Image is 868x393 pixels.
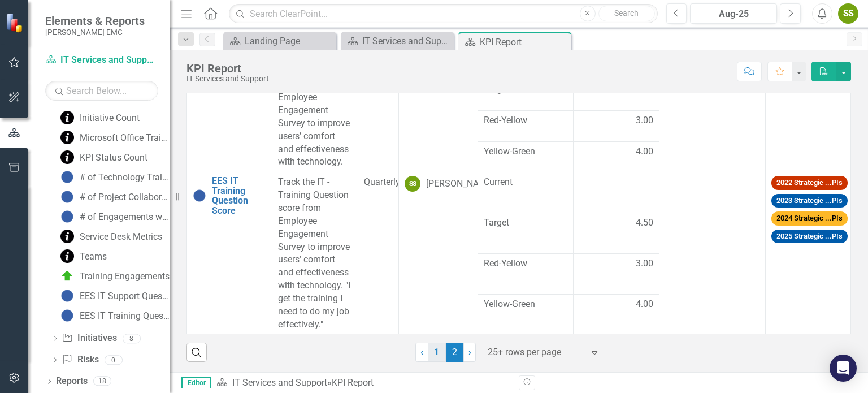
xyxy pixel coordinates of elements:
[574,172,659,213] td: Double-Click to Edit
[636,298,653,311] span: 4.00
[45,81,158,101] input: Search Below...
[480,35,568,49] div: KPI Report
[56,375,88,388] a: Reports
[358,49,399,172] td: Double-Click to Edit
[636,145,653,158] span: 4.00
[181,377,211,388] span: Editor
[80,311,170,321] div: EES IT Training Question Score
[484,145,568,158] span: Yellow-Green
[232,377,327,388] a: IT Services and Support
[58,247,107,265] a: Teams
[399,172,478,335] td: Double-Click to Edit
[186,62,269,75] div: KPI Report
[484,298,568,311] span: Yellow-Green
[58,227,162,245] a: Service Desk Metrics
[60,150,74,164] img: Information Only
[574,80,659,111] td: Double-Click to Edit
[60,269,74,283] img: At Target
[80,172,170,183] div: # of Technology Training Courses
[636,114,653,127] span: 3.00
[229,4,657,24] input: Search ClearPoint...
[58,188,170,206] a: # of Project Collaborations Requested
[62,353,98,366] a: Risks
[80,252,107,262] div: Teams
[332,377,374,388] div: KPI Report
[6,13,25,33] img: ClearPoint Strategy
[58,168,170,186] a: # of Technology Training Courses
[58,287,170,305] a: EES IT Support Question Score
[574,213,659,254] td: Double-Click to Edit
[468,347,471,357] span: ›
[659,172,765,335] td: Double-Click to Edit
[765,49,850,172] td: Double-Click to Edit
[765,172,850,335] td: Double-Click to Edit
[80,192,170,202] div: # of Project Collaborations Requested
[58,109,140,127] a: Initiative Count
[420,347,423,357] span: ‹
[478,172,574,213] td: Double-Click to Edit
[80,133,170,143] div: Microsoft Office Training Satisfaction Score
[216,377,510,390] div: »
[278,53,351,169] p: Track the IT - Support Question score from Employee Engagement Survey to improve users’ comfort a...
[93,377,111,386] div: 18
[659,49,765,172] td: Double-Click to Edit
[80,271,170,282] div: Training Engagements
[58,306,170,325] a: EES IT Training Question Score
[80,232,162,242] div: Service Desk Metrics
[278,176,351,331] p: Track the IT - Training Question score from Employee Engagement Survey to improve users’ comfort ...
[838,3,858,24] button: SS
[830,355,857,382] div: Open Intercom Messenger
[426,178,494,191] div: [PERSON_NAME]
[226,34,333,48] a: Landing Page
[80,291,170,301] div: EES IT Support Question Score
[364,176,393,189] div: Quarterly
[484,217,568,230] span: Target
[478,110,574,141] td: Double-Click to Edit
[58,267,170,285] a: Training Engagements
[690,3,777,24] button: Aug-25
[62,332,116,345] a: Initiatives
[771,211,848,226] span: 2024 Strategic ...PIs
[478,253,574,294] td: Double-Click to Edit
[60,190,74,204] img: No Information
[187,172,272,335] td: Double-Click to Edit Right Click for Context Menu
[186,75,269,83] div: IT Services and Support
[478,141,574,172] td: Double-Click to Edit
[245,34,333,48] div: Landing Page
[58,208,170,226] a: # of Engagements with Departments
[771,194,848,208] span: 2023 Strategic ...PIs
[405,176,420,192] div: SS
[574,110,659,141] td: Double-Click to Edit
[272,172,358,335] td: Double-Click to Edit
[80,113,140,123] div: Initiative Count
[574,294,659,335] td: Double-Click to Edit
[187,49,272,172] td: Double-Click to Edit Right Click for Context Menu
[212,176,266,215] a: EES IT Training Question Score
[60,210,74,223] img: No Information
[60,230,74,243] img: Information Only
[80,212,170,222] div: # of Engagements with Departments
[45,54,158,67] a: IT Services and Support
[80,153,147,163] div: KPI Status Count
[58,148,147,166] a: KPI Status Count
[484,257,568,270] span: Red-Yellow
[362,34,451,48] div: IT Services and Support
[478,213,574,254] td: Double-Click to Edit
[344,34,451,48] a: IT Services and Support
[598,6,655,21] button: Search
[574,141,659,172] td: Double-Click to Edit
[771,176,848,190] span: 2022 Strategic ...PIs
[60,170,74,184] img: No Information
[60,111,74,124] img: Information Only
[60,131,74,144] img: Information Only
[614,8,639,18] span: Search
[636,257,653,270] span: 3.00
[574,253,659,294] td: Double-Click to Edit
[446,343,464,362] span: 2
[45,28,145,37] small: [PERSON_NAME] EMC
[193,189,206,202] img: No Information
[272,49,358,172] td: Double-Click to Edit
[428,343,446,362] a: 1
[478,80,574,111] td: Double-Click to Edit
